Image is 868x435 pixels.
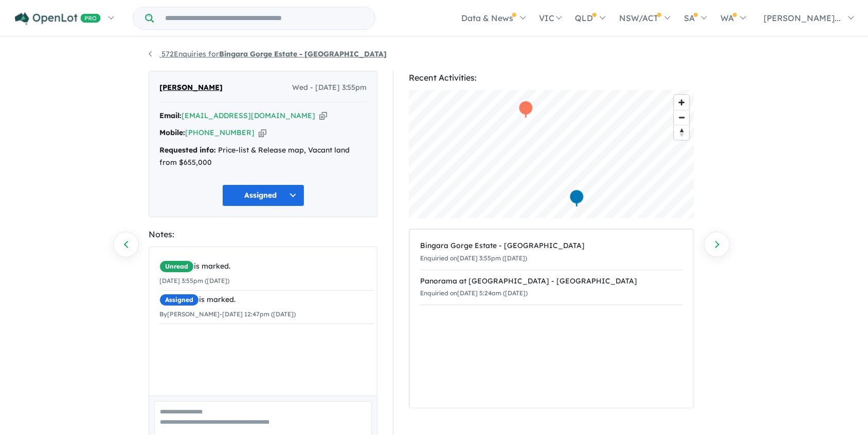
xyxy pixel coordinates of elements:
[569,189,585,208] div: Map marker
[319,110,327,121] button: Copy
[182,111,315,120] a: [EMAIL_ADDRESS][DOMAIN_NAME]
[674,125,689,140] button: Reset bearing to north
[222,184,304,206] button: Assigned
[518,100,534,119] div: Map marker
[159,260,194,273] span: Unread
[185,128,255,137] a: [PHONE_NUMBER]
[674,110,689,125] button: Zoom out
[159,145,216,155] strong: Requested info:
[420,275,683,288] div: Panorama at [GEOGRAPHIC_DATA] - [GEOGRAPHIC_DATA]
[674,95,689,110] button: Zoom in
[159,144,367,169] div: Price-list & Release map, Vacant land from $655,000
[159,260,374,273] div: is marked.
[159,294,199,306] span: Assigned
[420,240,683,252] div: Bingara Gorge Estate - [GEOGRAPHIC_DATA]
[219,49,387,59] strong: Bingara Gorge Estate - [GEOGRAPHIC_DATA]
[159,294,374,306] div: is marked.
[15,12,101,25] img: Openlot PRO Logo White
[674,110,689,125] span: Zoom out
[159,111,182,120] strong: Email:
[409,71,694,85] div: Recent Activities:
[259,127,266,138] button: Copy
[292,82,367,94] span: Wed - [DATE] 3:55pm
[409,90,694,218] canvas: Map
[159,82,223,94] span: [PERSON_NAME]
[159,310,296,318] small: By [PERSON_NAME] - [DATE] 12:47pm ([DATE])
[420,235,683,270] a: Bingara Gorge Estate - [GEOGRAPHIC_DATA]Enquiried on[DATE] 3:55pm ([DATE])
[159,277,229,285] small: [DATE] 3:55pm ([DATE])
[420,254,527,262] small: Enquiried on [DATE] 3:55pm ([DATE])
[159,128,185,137] strong: Mobile:
[149,49,387,59] a: 572Enquiries forBingara Gorge Estate - [GEOGRAPHIC_DATA]
[420,289,528,297] small: Enquiried on [DATE] 5:24am ([DATE])
[420,270,683,306] a: Panorama at [GEOGRAPHIC_DATA] - [GEOGRAPHIC_DATA]Enquiried on[DATE] 5:24am ([DATE])
[764,13,841,23] span: [PERSON_NAME]...
[156,7,373,29] input: Try estate name, suburb, builder or developer
[149,228,377,241] div: Notes:
[149,48,719,61] nav: breadcrumb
